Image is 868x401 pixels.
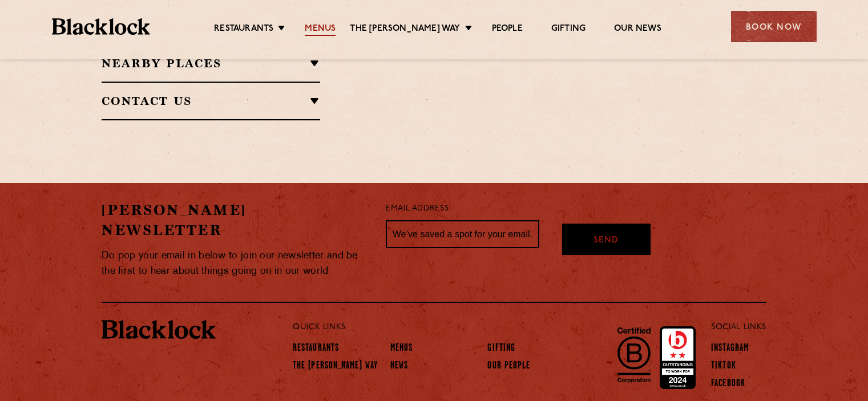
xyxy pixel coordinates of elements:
div: Book Now [731,11,817,42]
img: B-Corp-Logo-Black-RGB.svg [611,321,657,389]
p: Social Links [711,320,766,335]
a: Gifting [487,343,515,355]
p: Quick Links [293,320,673,335]
a: Restaurants [214,23,273,36]
img: BL_Textured_Logo-footer-cropped.svg [102,320,216,339]
a: Restaurants [293,343,339,355]
input: We’ve saved a spot for your email... [386,220,539,249]
a: Menus [305,23,336,36]
a: Instagram [711,343,749,355]
a: People [492,23,523,36]
img: svg%3E [644,14,804,121]
p: Do pop your email in below to join our newsletter and be the first to hear about things going on ... [102,248,369,279]
a: Menus [390,343,413,355]
h2: Contact Us [102,94,320,108]
a: Gifting [551,23,586,36]
a: Our People [487,361,530,373]
a: The [PERSON_NAME] Way [293,361,378,373]
a: The [PERSON_NAME] Way [350,23,460,36]
a: Facebook [711,378,745,391]
span: Send [594,234,619,248]
h2: [PERSON_NAME] Newsletter [102,200,369,240]
a: Our News [614,23,661,36]
img: BL_Textured_Logo-footer-cropped.svg [52,18,151,35]
img: Accred_2023_2star.png [660,326,696,389]
label: Email Address [386,202,449,216]
h2: Nearby Places [102,56,320,70]
a: News [390,361,408,373]
a: TikTok [711,361,736,373]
